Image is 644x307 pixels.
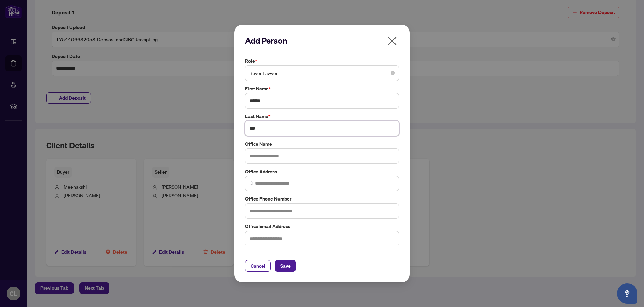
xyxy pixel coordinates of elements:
[245,168,399,175] label: Office Address
[245,140,399,148] label: Office Name
[245,195,399,203] label: Office Phone Number
[245,57,399,65] label: Role
[250,181,254,185] img: search_icon
[251,260,265,271] span: Cancel
[275,260,296,272] button: Save
[245,260,271,272] button: Cancel
[245,223,399,230] label: Office Email Address
[617,283,637,304] button: Open asap
[249,67,395,80] span: Buyer Lawyer
[280,260,291,271] span: Save
[245,113,399,120] label: Last Name
[391,71,395,75] span: close-circle
[245,35,399,46] h2: Add Person
[245,85,399,92] label: First Name
[387,36,398,47] span: close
